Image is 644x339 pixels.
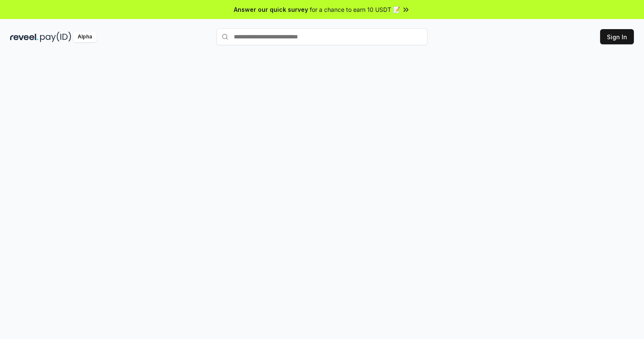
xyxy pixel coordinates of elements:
img: pay_id [40,32,71,42]
button: Sign In [600,29,634,44]
span: for a chance to earn 10 USDT 📝 [310,5,400,14]
span: Answer our quick survey [234,5,308,14]
img: reveel_dark [10,32,38,42]
div: Alpha [73,32,97,42]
